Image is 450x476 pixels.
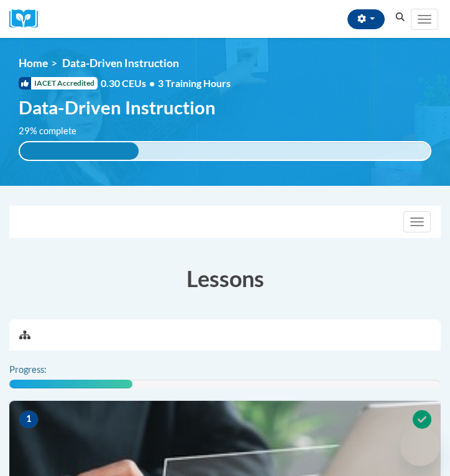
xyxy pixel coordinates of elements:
span: IACET Accredited [19,77,98,89]
img: Logo brand [9,9,47,29]
button: Search [391,10,410,25]
div: 29% complete [20,142,139,160]
span: Data-Driven Instruction [62,57,179,70]
span: Data-Driven Instruction [19,96,216,118]
label: Progress: [9,363,81,377]
iframe: Button to launch messaging window [400,426,440,466]
a: Home [19,57,48,70]
span: 0.30 CEUs [101,76,158,90]
label: 29% complete [19,124,90,138]
span: 3 Training Hours [158,77,231,89]
span: • [149,77,155,89]
a: Cox Campus [9,9,47,29]
button: Account Settings [347,9,385,29]
span: 1 [19,410,39,429]
h3: Lessons [9,263,441,294]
